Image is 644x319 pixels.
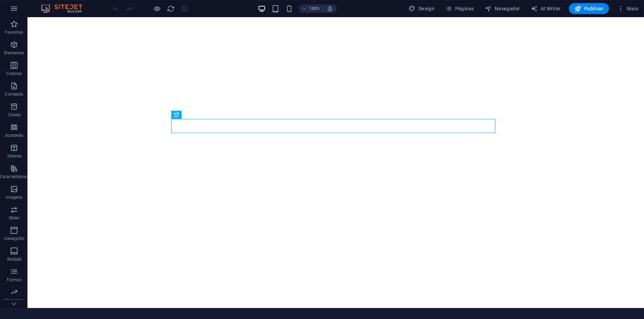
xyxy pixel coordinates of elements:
p: Slider [9,215,20,221]
button: Mais [614,3,641,14]
p: Marketing [5,298,24,303]
p: Caixas [8,112,21,118]
button: Páginas [442,3,476,14]
p: Tabelas [7,153,22,159]
span: Design [409,5,434,12]
img: Editor Logo [39,4,91,13]
span: Mais [617,5,638,12]
div: Design (Ctrl+Alt+Y) [406,3,437,14]
button: Design [406,3,437,14]
button: Clique aqui para sair do modo de visualização e continuar editando [153,4,161,13]
i: Recarregar página [167,5,175,13]
p: Formas [7,277,22,283]
p: Rodapé [7,256,22,262]
p: Acordeão [5,133,23,138]
span: AI Writer [531,5,561,12]
p: Elementos [4,50,24,56]
h6: 100% [309,4,320,13]
span: Publicar [574,5,603,12]
button: Publicar [569,3,609,14]
button: reload [166,4,175,13]
p: Favoritos [5,30,23,35]
p: Conteúdo [5,91,23,97]
span: Navegador [485,5,520,12]
button: AI Writer [528,3,563,14]
i: Ao redimensionar, ajusta automaticamente o nível de zoom para caber no dispositivo escolhido. [327,5,333,12]
p: Colunas [6,71,22,76]
button: Navegador [482,3,522,14]
span: Páginas [445,5,474,12]
p: Imagens [6,195,22,200]
button: 100% [299,4,323,13]
p: Cabeçalho [4,236,24,241]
